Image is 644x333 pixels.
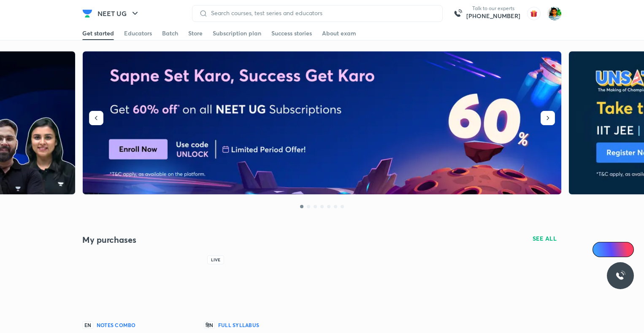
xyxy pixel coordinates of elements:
a: Get started [82,27,114,40]
img: Company Logo [82,8,92,19]
a: About exam [322,27,356,40]
h4: My purchases [82,234,322,245]
a: Success stories [271,27,312,40]
img: Batch Thumbnail [82,252,197,316]
a: [PHONE_NUMBER] [466,12,520,20]
h6: Full Syllabus [218,321,259,329]
div: Subscription plan [213,29,261,38]
button: SEE ALL [528,232,562,245]
div: Live [207,255,224,264]
span: Ai Doubts [606,246,629,253]
div: About exam [322,29,356,38]
h6: Notes Combo [97,321,136,329]
div: Get started [82,29,114,38]
img: call-us [449,5,466,22]
p: EN [82,321,93,329]
img: ttu [615,271,625,281]
img: avatar [527,7,541,20]
input: Search courses, test series and educators [208,10,436,16]
img: Mehul Ghosh [547,6,562,21]
a: Store [188,27,203,40]
button: NEET UG [92,5,145,22]
div: Store [188,29,203,38]
span: SEE ALL [533,236,557,242]
img: Icon [598,246,604,253]
a: Batch [162,27,178,40]
div: Success stories [271,29,312,38]
a: Educators [124,27,152,40]
div: Batch [162,29,178,38]
img: Batch Thumbnail [204,252,319,316]
a: Ai Doubts [593,242,634,257]
div: Educators [124,29,152,38]
p: Talk to our experts [466,5,520,12]
a: Subscription plan [213,27,261,40]
p: हिN [204,321,215,329]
